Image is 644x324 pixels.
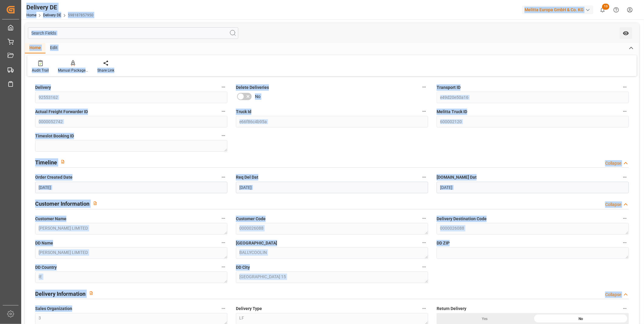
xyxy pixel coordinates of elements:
[45,43,62,53] div: Edit
[602,4,609,10] span: 13
[35,264,57,271] span: DD Country
[236,182,428,193] input: DD.MM.YYYY
[35,182,227,193] input: DD.MM.YYYY
[437,182,629,193] input: DD.MM.YYYY
[35,272,227,283] textarea: IE
[32,68,49,73] div: Audit Trail
[522,4,596,15] button: Melitta Europa GmbH & Co. KG
[420,107,428,115] button: Truck Id
[236,216,266,222] span: Customer Code
[220,305,227,312] button: Sales Organization
[35,200,89,208] h2: Customer Information
[220,107,227,115] button: Actual Freight Forwarder ID
[35,305,72,312] span: Sales Organization
[35,240,53,246] span: DD Name
[236,272,428,283] textarea: [GEOGRAPHIC_DATA] 15
[25,43,45,53] div: Home
[57,156,69,167] button: View description
[220,83,227,91] button: Delivery
[437,240,450,246] span: DD ZIP
[236,109,251,115] span: Truck Id
[28,27,238,39] input: Search Fields
[236,174,258,181] span: Req Del Dat
[35,290,86,298] h2: Delivery Information
[621,239,629,247] button: DD ZIP
[605,292,621,298] div: Collapse
[255,93,260,100] span: No
[97,68,114,73] div: Share Link
[236,223,428,235] textarea: 0000026088
[35,216,66,222] span: Customer Name
[236,84,269,91] span: Delete Deliveries
[621,214,629,222] button: Delivery Destination Code
[26,13,36,17] a: Home
[236,264,250,271] span: DD City
[437,84,461,91] span: Transport ID
[35,223,227,235] textarea: [PERSON_NAME] LIMITED
[605,201,621,208] div: Collapse
[437,216,487,222] span: Delivery Destination Code
[58,68,88,73] div: Manual Package TypeDetermination
[35,158,57,167] h2: Timeline
[35,84,51,91] span: Delivery
[420,83,428,91] button: Delete Deliveries
[35,133,74,139] span: Timeslot Booking ID
[437,223,629,235] textarea: 0000026088
[621,83,629,91] button: Transport ID
[220,132,227,140] button: Timeslot Booking ID
[220,173,227,181] button: Order Created Date
[35,174,72,181] span: Order Created Date
[620,27,632,39] button: open menu
[596,3,609,17] button: show 13 new notifications
[35,247,227,259] textarea: [PERSON_NAME] LIMITED
[43,13,61,17] a: Delivery DE
[605,160,621,167] div: Collapse
[420,214,428,222] button: Customer Code
[220,239,227,247] button: DD Name
[220,214,227,222] button: Customer Name
[437,109,467,115] span: Melitta Truck ID
[420,305,428,312] button: Delivery Type
[236,305,262,312] span: Delivery Type
[89,197,101,209] button: View description
[437,174,477,181] span: [DOMAIN_NAME] Dat
[621,305,629,312] button: Return Delivery
[35,109,88,115] span: Actual Freight Forwarder ID
[220,263,227,271] button: DD Country
[437,305,466,312] span: Return Delivery
[522,5,593,14] div: Melitta Europa GmbH & Co. KG
[609,3,623,17] button: Help Center
[621,173,629,181] button: [DOMAIN_NAME] Dat
[621,107,629,115] button: Melitta Truck ID
[236,240,277,246] span: [GEOGRAPHIC_DATA]
[420,173,428,181] button: Req Del Dat
[86,287,97,299] button: View description
[420,239,428,247] button: [GEOGRAPHIC_DATA]
[26,3,93,12] div: Delivery DE
[236,247,428,259] textarea: BALLYCOOLIN
[420,263,428,271] button: DD City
